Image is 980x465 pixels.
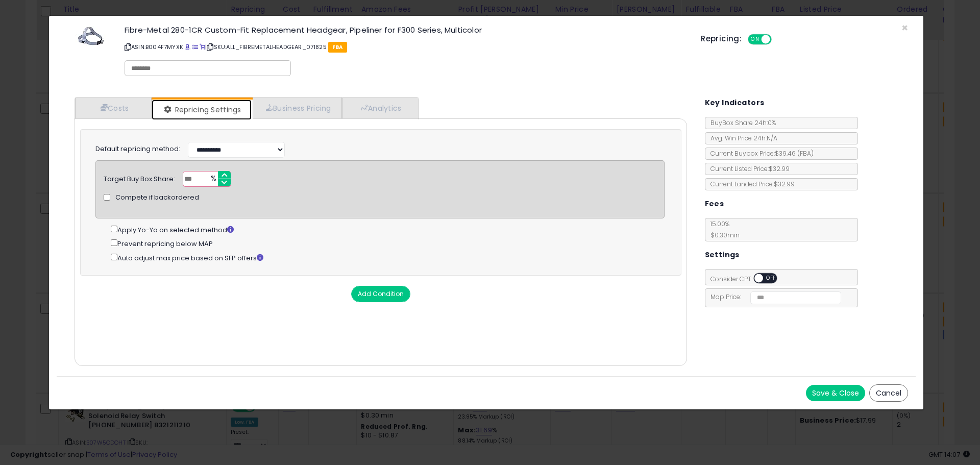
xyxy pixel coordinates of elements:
[192,43,198,51] a: All offer listings
[705,219,740,239] span: 15.00 %
[705,118,776,127] span: BuyBox Share 24h: 0%
[749,35,762,44] span: ON
[763,274,779,283] span: OFF
[75,97,152,118] a: Costs
[125,39,685,55] p: ASIN: B004F7MYXK | SKU: ALL_FIBREMETALHEADGEAR_071825
[115,193,199,203] span: Compete if backordered
[705,149,814,158] span: Current Buybox Price:
[351,286,410,302] button: Add Condition
[185,43,190,51] a: BuyBox page
[869,384,908,402] button: Cancel
[342,97,418,118] a: Analytics
[111,224,665,235] div: Apply Yo-Yo on selected method
[76,26,106,46] img: 41fEp3YhzbL._SL60_.jpg
[104,171,175,184] div: Target Buy Box Share:
[775,149,814,158] span: $39.46
[205,172,221,187] span: %
[901,20,908,35] span: ×
[253,97,342,118] a: Business Pricing
[328,42,347,53] span: FBA
[770,35,787,44] span: OFF
[705,275,791,283] span: Consider CPT:
[806,385,865,401] button: Save & Close
[705,180,795,188] span: Current Landed Price: $32.99
[111,237,665,249] div: Prevent repricing below MAP
[705,231,740,239] span: $0.30 min
[200,43,205,51] a: Your listing only
[705,96,765,109] h5: Key Indicators
[95,144,180,154] label: Default repricing method:
[152,100,252,120] a: Repricing Settings
[797,149,814,158] span: ( FBA )
[111,252,665,263] div: Auto adjust max price based on SFP offers
[705,164,790,173] span: Current Listed Price: $32.99
[705,198,724,210] h5: Fees
[701,35,742,43] h5: Repricing:
[705,249,740,261] h5: Settings
[705,292,842,301] span: Map Price:
[125,26,685,34] h3: Fibre-Metal 280-1CR Custom-Fit Replacement Headgear, Pipeliner for F300 Series, Multicolor
[705,134,777,142] span: Avg. Win Price 24h: N/A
